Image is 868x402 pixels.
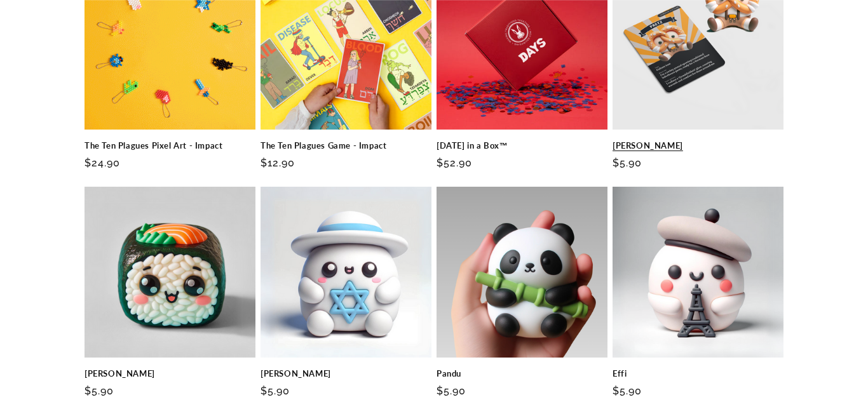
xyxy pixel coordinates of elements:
[437,368,607,379] a: Pandu
[261,368,431,379] a: [PERSON_NAME]
[437,140,607,151] a: [DATE] in a Box™
[261,140,431,151] a: The Ten Plagues Game - Impact
[613,368,783,379] a: Effi
[85,368,255,379] a: [PERSON_NAME]
[613,140,783,151] a: [PERSON_NAME]
[85,140,255,151] a: The Ten Plagues Pixel Art - Impact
